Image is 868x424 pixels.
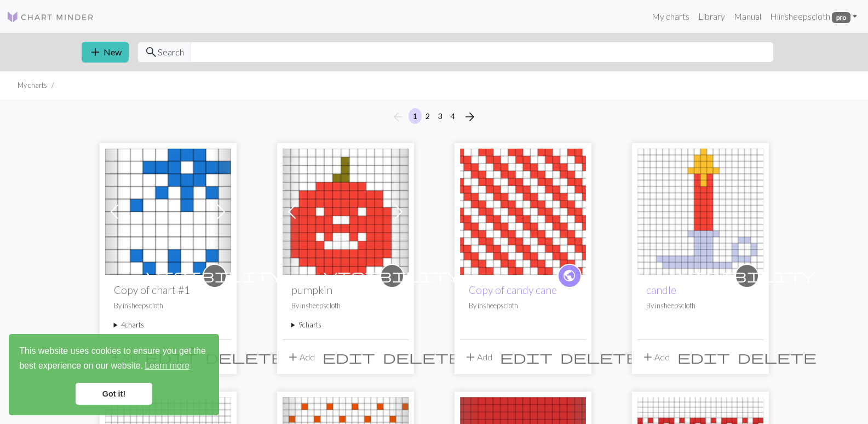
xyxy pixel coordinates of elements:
[734,347,820,368] button: Delete
[500,350,553,364] i: Edit
[434,108,447,124] button: 3
[324,267,461,284] span: visibility
[646,301,755,311] p: By insheepscloth
[283,347,319,368] button: Add
[323,349,375,365] span: edit
[105,205,231,216] a: Untitled
[409,108,422,124] button: 1
[647,5,694,27] a: My charts
[82,42,129,63] button: New
[383,349,462,365] span: delete
[146,265,283,287] i: private
[323,350,375,364] i: Edit
[729,5,766,27] a: Manual
[379,347,465,368] button: Delete
[637,205,763,216] a: candle
[283,205,409,216] a: pumpkin
[146,267,283,284] span: visibility
[460,149,586,275] img: candy cane
[459,108,481,126] button: Next
[738,349,817,365] span: delete
[143,358,191,374] a: learn more about cookies
[463,109,476,125] span: arrow_forward
[9,334,219,415] div: cookieconsent
[464,349,477,365] span: add
[556,347,643,368] button: Delete
[7,10,94,24] img: Logo
[205,349,284,365] span: delete
[562,267,576,284] span: public
[560,349,639,365] span: delete
[469,284,557,296] a: Copy of candy cane
[145,44,158,60] span: search
[324,265,461,287] i: private
[637,149,763,275] img: candle
[76,383,152,405] a: dismiss cookie message
[679,267,815,284] span: visibility
[446,108,459,124] button: 4
[500,349,553,365] span: edit
[19,344,209,374] span: This website uses cookies to ensure you get the best experience on our website.
[637,347,674,368] button: Add
[641,349,654,365] span: add
[562,265,576,287] i: public
[291,301,400,311] p: By insheepscloth
[421,108,434,124] button: 2
[286,349,300,365] span: add
[496,347,556,368] button: Edit
[463,110,476,123] i: Next
[283,149,409,275] img: pumpkin
[202,347,288,368] button: Delete
[832,12,850,23] span: pro
[679,265,815,287] i: private
[114,301,222,311] p: By insheepscloth
[114,284,222,296] h2: Copy of chart #1
[557,264,582,288] a: public
[18,80,47,91] li: My charts
[677,350,730,364] i: Edit
[460,347,496,368] button: Add
[469,301,577,311] p: By insheepscloth
[646,284,676,296] a: candle
[89,44,102,60] span: add
[674,347,734,368] button: Edit
[694,5,729,27] a: Library
[158,46,184,59] span: Search
[114,320,222,330] summary: 4charts
[677,349,730,365] span: edit
[387,108,481,126] nav: Page navigation
[460,205,586,216] a: candy cane
[291,320,400,330] summary: 9charts
[766,5,861,27] a: Hiinsheepscloth pro
[291,284,400,296] h2: pumpkin
[105,149,231,275] img: Untitled
[319,347,379,368] button: Edit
